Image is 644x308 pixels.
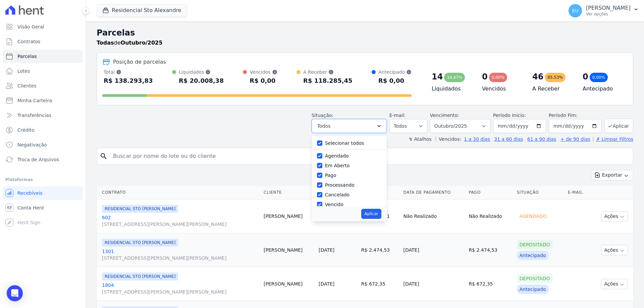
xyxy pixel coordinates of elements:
label: Pago [325,173,336,178]
td: Não Realizado [401,199,466,233]
label: Vencidos: [436,136,461,142]
div: R$ 20.008,38 [179,75,224,86]
div: Posição de parcelas [113,58,166,66]
div: Plataformas [5,176,80,184]
div: Depositado [517,274,553,283]
div: R$ 138.293,83 [104,75,153,86]
th: E-mail [565,186,590,199]
span: EU [572,8,579,13]
div: Antecipado [378,69,412,75]
a: Contratos [3,35,83,48]
th: Cliente [261,186,316,199]
a: + de 90 dias [560,136,590,142]
a: [DATE] [319,247,334,253]
button: Todos [312,119,387,133]
label: E-mail: [389,113,406,118]
label: Período Inicío: [493,113,526,118]
label: Período Fim: [549,112,602,119]
a: Parcelas [3,50,83,63]
span: Clientes [17,82,36,89]
p: [PERSON_NAME] [586,5,631,11]
strong: Outubro/2025 [121,40,163,46]
span: RESIDENCIAL STO [PERSON_NAME] [102,272,178,281]
td: R$ 672,35 [359,267,401,301]
h4: Antecipado [583,85,622,93]
a: 1 a 30 dias [464,136,490,142]
button: Ações [601,245,628,255]
a: Troca de Arquivos [3,153,83,166]
a: Clientes [3,79,83,93]
span: Todos [317,122,330,130]
span: [STREET_ADDRESS][PERSON_NAME][PERSON_NAME] [102,255,258,261]
div: 46 [532,71,543,82]
i: search [100,152,108,160]
div: 0 [583,71,588,82]
label: Selecionar todos [325,140,364,146]
span: Negativação [17,141,47,148]
div: 14 [432,71,443,82]
span: Conta Hent [17,204,44,211]
td: Não Realizado [466,199,514,233]
div: Total [104,69,153,75]
p: Ver opções [586,11,631,17]
div: Antecipado [517,251,549,260]
span: Visão Geral [17,23,44,30]
th: Situação [514,186,565,199]
th: Data de Pagamento [401,186,466,199]
p: de [97,39,162,47]
label: Agendado [325,153,349,159]
span: RESIDENCIAL STO [PERSON_NAME] [102,239,178,247]
span: Recebíveis [17,190,43,196]
a: Lotes [3,64,83,78]
td: R$ 2.474,53 [359,233,401,267]
button: Residencial Sto Alexandre [97,4,187,17]
td: [PERSON_NAME] [261,233,316,267]
span: [STREET_ADDRESS][PERSON_NAME][PERSON_NAME] [102,289,258,295]
a: Negativação [3,138,83,151]
button: EU [PERSON_NAME] Ver opções [563,1,644,20]
a: Conta Hent [3,201,83,214]
div: R$ 118.285,45 [303,75,353,86]
label: Situação: [312,113,333,118]
span: Contratos [17,38,40,45]
span: Crédito [17,127,35,133]
input: Buscar por nome do lote ou do cliente [109,149,630,163]
div: 14,47% [444,73,465,82]
th: Pago [466,186,514,199]
td: [PERSON_NAME] [261,199,316,233]
div: 0,00% [590,73,608,82]
a: Crédito [3,123,83,137]
span: Parcelas [17,53,37,60]
div: Agendado [517,211,549,221]
div: Depositado [517,240,553,249]
h4: A Receber [532,85,572,93]
a: Minha Carteira [3,94,83,107]
div: 0,00% [489,73,507,82]
td: [DATE] [401,233,466,267]
h4: Liquidados [432,85,471,93]
th: Contrato [97,186,261,199]
a: Visão Geral [3,20,83,34]
a: [DATE] [319,281,334,287]
a: 31 a 60 dias [494,136,523,142]
button: Exportar [591,170,633,180]
label: Vencimento: [430,113,459,118]
span: Lotes [17,68,30,74]
a: 61 a 90 dias [527,136,556,142]
div: 85,53% [545,73,566,82]
a: Recebíveis [3,186,83,200]
span: Transferências [17,112,51,119]
a: 1804[STREET_ADDRESS][PERSON_NAME][PERSON_NAME] [102,282,258,295]
label: ↯ Atalhos [409,136,431,142]
a: ✗ Limpar Filtros [593,136,633,142]
td: R$ 2.474,53 [466,233,514,267]
a: 602[STREET_ADDRESS][PERSON_NAME][PERSON_NAME] [102,214,258,228]
h4: Vencidos [482,85,522,93]
div: Liquidados [179,69,224,75]
td: [PERSON_NAME] [261,267,316,301]
td: [DATE] [401,267,466,301]
span: Minha Carteira [17,97,52,104]
td: R$ 672,35 [466,267,514,301]
div: R$ 0,00 [250,75,277,86]
span: RESIDENCIAL STO [PERSON_NAME] [102,205,178,213]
